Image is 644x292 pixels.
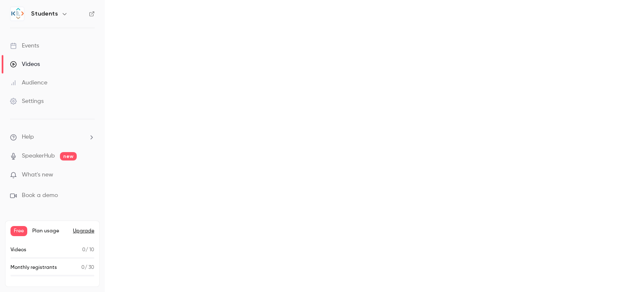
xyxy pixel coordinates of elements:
[10,79,47,87] div: Audience
[73,228,94,234] button: Upgrade
[22,133,34,142] span: Help
[10,264,57,271] p: Monthly registrants
[32,228,68,234] span: Plan usage
[81,265,85,270] span: 0
[10,97,44,105] div: Settings
[10,42,39,50] div: Events
[60,152,77,160] span: new
[10,7,24,21] img: Students
[22,171,53,179] span: What's new
[85,171,95,179] iframe: Noticeable Trigger
[10,226,27,236] span: Free
[31,10,58,18] h6: Students
[82,246,94,254] p: / 10
[82,247,86,253] span: 0
[22,191,58,200] span: Book a demo
[81,264,94,271] p: / 30
[22,152,55,160] a: SpeakerHub
[10,133,95,142] li: help-dropdown-opener
[10,60,40,68] div: Videos
[10,246,26,254] p: Videos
